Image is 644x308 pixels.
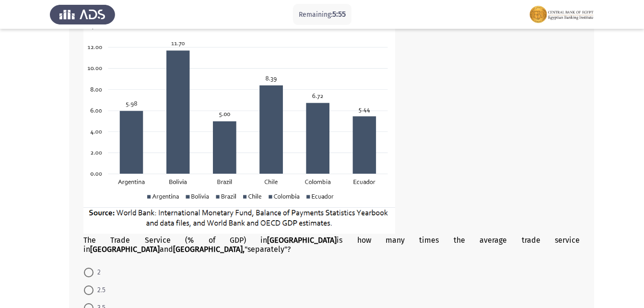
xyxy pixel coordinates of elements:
img: Assess Talent Management logo [50,1,115,28]
b: [GEOGRAPHIC_DATA] [267,236,337,245]
p: Remaining: [299,9,346,21]
b: [GEOGRAPHIC_DATA] [90,245,160,254]
img: Assessment logo of EBI Analytical Thinking FOCUS Assessment EN [529,1,594,28]
span: 2.5 [94,284,105,296]
b: [GEOGRAPHIC_DATA], [173,245,245,254]
span: 5:55 [332,10,346,19]
span: 2 [94,267,101,278]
